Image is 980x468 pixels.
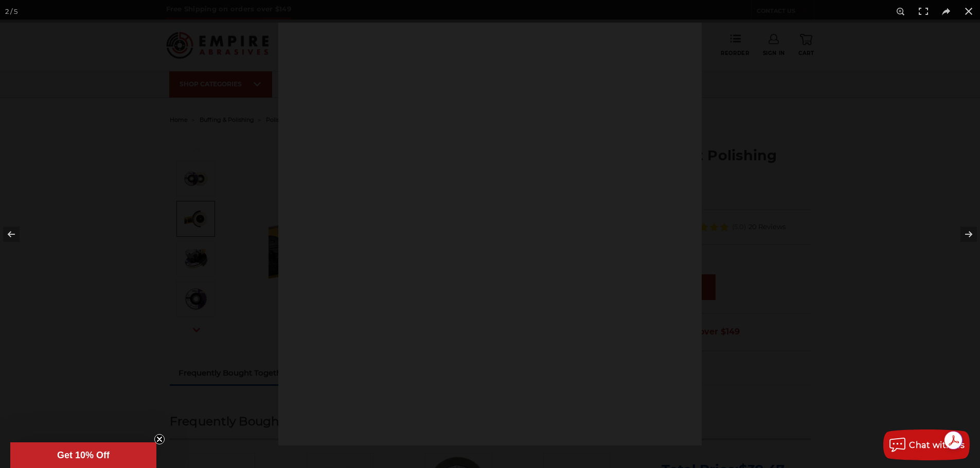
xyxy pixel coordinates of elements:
[883,429,970,460] button: Chat with us
[10,442,156,468] div: Get 10% OffClose teaser
[944,209,980,260] button: Next (arrow right)
[154,434,165,444] button: Close teaser
[909,440,965,450] span: Chat with us
[57,450,110,460] span: Get 10% Off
